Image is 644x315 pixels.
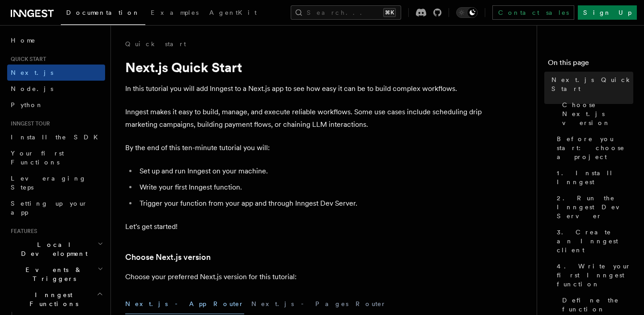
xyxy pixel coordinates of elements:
a: Your first Functions [7,145,105,170]
p: By the end of this ten-minute tutorial you will: [125,142,483,154]
span: Next.js Quick Start [551,75,633,93]
span: Examples [151,9,199,16]
a: 4. Write your first Inngest function [553,258,633,292]
span: Inngest Functions [7,290,97,308]
span: Before you start: choose a project [557,134,633,161]
span: 4. Write your first Inngest function [557,262,633,289]
a: Contact sales [492,5,574,20]
a: Choose Next.js version [125,251,211,263]
span: 2. Run the Inngest Dev Server [557,194,633,220]
span: Inngest tour [7,120,50,127]
p: In this tutorial you will add Inngest to a Next.js app to see how easy it can be to build complex... [125,82,483,95]
span: Setting up your app [11,200,88,216]
span: Documentation [66,9,140,16]
li: Set up and run Inngest on your machine. [137,165,483,177]
span: Install the SDK [11,134,103,141]
a: Documentation [61,3,145,25]
span: Local Development [7,240,97,258]
a: AgentKit [204,3,262,24]
a: Install the SDK [7,129,105,145]
kbd: ⌘K [383,8,396,17]
a: Choose Next.js version [559,97,633,131]
a: Leveraging Steps [7,170,105,195]
a: 3. Create an Inngest client [553,224,633,258]
a: Examples [145,3,204,24]
a: Next.js [7,65,105,81]
span: Node.js [11,85,53,92]
button: Toggle dark mode [456,7,478,18]
a: Before you start: choose a project [553,131,633,165]
span: Home [11,36,36,45]
span: Next.js [11,69,53,76]
button: Next.js - App Router [125,294,244,314]
span: Features [7,228,37,235]
span: AgentKit [209,9,257,16]
p: Choose your preferred Next.js version for this tutorial: [125,271,483,283]
a: Node.js [7,81,105,97]
a: Python [7,97,105,113]
span: 1. Install Inngest [557,168,633,186]
a: Home [7,32,105,48]
p: Inngest makes it easy to build, manage, and execute reliable workflows. Some use cases include sc... [125,106,483,131]
li: Write your first Inngest function. [137,181,483,194]
span: Quick start [7,56,46,63]
button: Search...⌘K [291,5,401,20]
span: Define the function [562,296,633,314]
h1: Next.js Quick Start [125,59,483,75]
span: Python [11,101,43,108]
a: Sign Up [578,5,637,20]
a: 1. Install Inngest [553,165,633,190]
button: Next.js - Pages Router [251,294,386,314]
button: Local Development [7,237,105,262]
span: Leveraging Steps [11,175,86,191]
li: Trigger your function from your app and through Inngest Dev Server. [137,197,483,210]
p: Let's get started! [125,220,483,233]
button: Inngest Functions [7,287,105,312]
a: Quick start [125,39,186,48]
span: 3. Create an Inngest client [557,228,633,255]
span: Your first Functions [11,150,64,166]
button: Events & Triggers [7,262,105,287]
a: Setting up your app [7,195,105,220]
a: 2. Run the Inngest Dev Server [553,190,633,224]
span: Events & Triggers [7,265,97,283]
span: Choose Next.js version [562,100,633,127]
a: Next.js Quick Start [548,72,633,97]
h4: On this page [548,57,633,72]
